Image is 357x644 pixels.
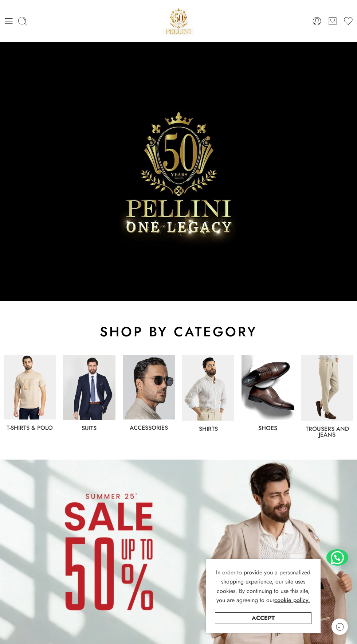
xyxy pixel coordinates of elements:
a: Wishlist [343,16,353,26]
span: In order to provide you a personalized shopping experience, our site uses cookies. By continuing ... [216,568,310,605]
a: cookie policy. [274,596,310,605]
a: Login / Register [312,16,322,26]
img: Pellini [163,5,194,36]
a: Accept [215,612,311,624]
a: Cart [327,16,338,26]
a: Shirts [199,425,218,433]
a: Trousers and jeans [306,425,349,439]
a: Accessories [130,424,168,432]
a: Pellini - [163,5,194,36]
h2: shop by category [4,323,353,340]
a: T-Shirts & Polo [7,424,53,432]
a: shoes [258,424,277,432]
a: Suits [82,424,97,432]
